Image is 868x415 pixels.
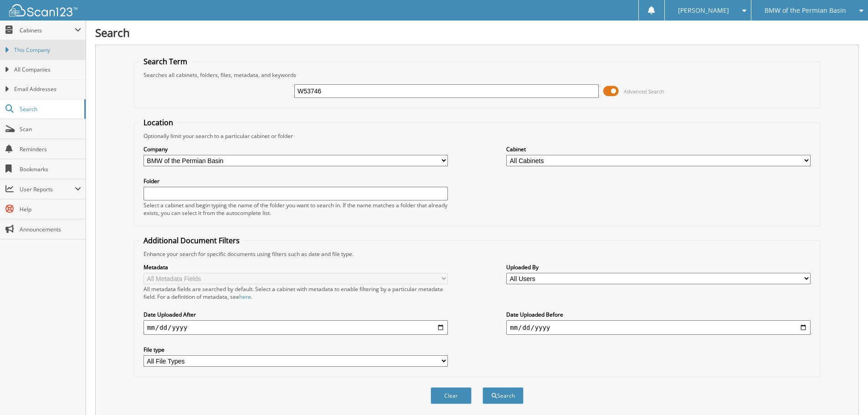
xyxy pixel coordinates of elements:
label: File type [144,346,448,354]
div: Enhance your search for specific documents using filters such as date and file type. [139,250,815,258]
span: [PERSON_NAME] [678,8,729,13]
label: Company [144,145,448,153]
label: Metadata [144,263,448,271]
h1: Search [95,25,859,40]
label: Folder [144,177,448,185]
legend: Search Term [139,56,192,67]
iframe: Chat Widget [822,371,868,415]
button: Clear [431,387,472,404]
span: Search [20,105,80,113]
legend: Location [139,118,178,128]
span: BMW of the Permian Basin [765,8,846,13]
span: All Companies [14,66,81,74]
a: here [239,293,251,301]
input: start [144,320,448,335]
div: Select a cabinet and begin typing the name of the folder you want to search in. If the name match... [144,201,448,217]
button: Search [483,387,524,404]
label: Uploaded By [506,263,811,271]
span: Scan [20,125,81,133]
span: Email Addresses [14,85,81,93]
span: Advanced Search [624,88,664,95]
label: Date Uploaded After [144,311,448,318]
input: end [506,320,811,335]
span: Cabinets [20,26,75,34]
span: Help [20,205,81,213]
span: User Reports [20,185,75,193]
div: Searches all cabinets, folders, files, metadata, and keywords [139,71,815,79]
img: scan123-logo-white.svg [9,4,77,16]
legend: Additional Document Filters [139,236,244,246]
div: Optionally limit your search to a particular cabinet or folder [139,132,815,140]
label: Date Uploaded Before [506,311,811,318]
span: Bookmarks [20,165,81,173]
div: All metadata fields are searched by default. Select a cabinet with metadata to enable filtering b... [144,285,448,301]
span: Announcements [20,225,81,233]
label: Cabinet [506,145,811,153]
span: Reminders [20,145,81,153]
span: This Company [14,46,81,54]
